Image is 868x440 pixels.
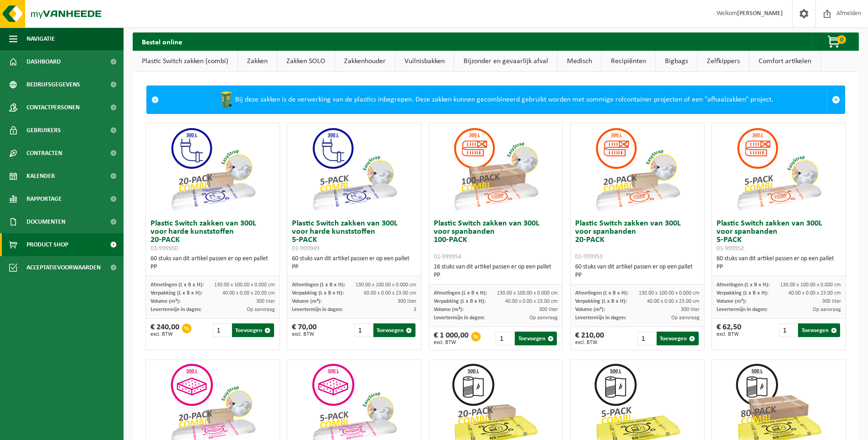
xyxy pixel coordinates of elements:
div: 60 stuks van dit artikel passen er op een pallet [151,255,275,271]
span: Verpakking (L x B x H): [575,299,627,304]
span: 3 [414,307,416,312]
span: Levertermijn in dagen: [575,315,626,321]
span: 130.00 x 100.00 x 0.000 cm [497,290,558,296]
span: Volume (m³): [151,299,180,304]
span: Dashboard [27,50,61,73]
input: 1 [213,323,231,337]
div: PP [717,263,841,271]
h3: Plastic Switch zakken van 300L voor harde kunststoffen 20-PACK [151,220,275,252]
span: Levertermijn in dagen: [717,307,767,312]
span: Verpakking (L x B x H): [434,299,485,304]
button: Toevoegen [515,332,557,345]
div: PP [292,263,416,271]
span: 130.00 x 100.00 x 0.000 cm [214,282,275,288]
span: Contactpersonen [27,96,80,119]
span: Verpakking (L x B x H): [717,290,768,296]
a: Bijzonder en gevaarlijk afval [454,51,557,72]
span: 01-999953 [575,253,603,260]
span: excl. BTW [151,332,179,337]
span: 40.00 x 0.00 x 23.00 cm [788,290,841,296]
div: € 1 000,00 [434,332,469,345]
span: Afmetingen (L x B x H): [575,290,628,296]
span: excl. BTW [292,332,317,337]
div: € 240,00 [151,323,179,337]
a: Vuilnisbakken [395,51,454,72]
a: Zelfkippers [698,51,749,72]
span: Rapportage [27,188,62,210]
button: 0 [812,32,858,51]
div: € 70,00 [292,323,317,337]
a: Bigbags [656,51,697,72]
h3: Plastic Switch zakken van 300L voor spanbanden 100-PACK [434,220,558,261]
span: 40.00 x 0.00 x 20.00 cm [222,290,275,296]
span: Op aanvraag [813,307,841,312]
div: Bij deze zakken is de verwerking van de plastics inbegrepen. Deze zakken kunnen gecombineerd gebr... [163,86,827,113]
span: 300 liter [822,299,841,304]
button: Toevoegen [798,323,840,337]
span: 01-999950 [151,245,178,252]
span: 01-999949 [292,245,319,252]
span: 300 liter [398,299,416,304]
span: Afmetingen (L x B x H): [292,282,345,288]
span: Navigatie [27,27,55,50]
span: Afmetingen (L x B x H): [717,282,770,288]
img: 01-999950 [167,123,259,215]
a: Zakken [238,51,277,72]
span: Volume (m³): [434,307,464,312]
span: Afmetingen (L x B x H): [434,290,487,296]
span: Verpakking (L x B x H): [292,290,344,296]
img: 01-999953 [592,123,683,215]
span: excl. BTW [717,332,741,337]
img: 01-999949 [308,123,400,215]
span: 01-999954 [434,253,461,260]
span: Op aanvraag [247,307,275,312]
span: Kalender [27,165,55,188]
div: PP [434,271,558,279]
span: 300 liter [256,299,275,304]
img: 01-999952 [733,123,825,215]
span: excl. BTW [434,340,469,345]
span: Op aanvraag [529,315,558,321]
span: Verpakking (L x B x H): [151,290,202,296]
a: Medisch [558,51,601,72]
span: Contracten [27,142,62,165]
button: Toevoegen [657,332,699,345]
span: 60.00 x 0.00 x 23.00 cm [364,290,416,296]
span: 130.00 x 100.00 x 0.000 cm [639,290,700,296]
h3: Plastic Switch zakken van 300L voor spanbanden 20-PACK [575,220,700,261]
span: 300 liter [539,307,558,312]
span: Bedrijfsgegevens [27,73,80,96]
span: Afmetingen (L x B x H): [151,282,204,288]
button: Toevoegen [232,323,274,337]
a: Zakkenhouder [335,51,395,72]
span: Acceptatievoorwaarden [27,256,101,279]
span: Documenten [27,210,65,233]
div: 60 stuks van dit artikel passen er op een pallet [292,255,416,271]
span: Op aanvraag [671,315,700,321]
img: 01-999954 [450,123,541,215]
div: 16 stuks van dit artikel passen er op een pallet [434,263,558,279]
span: 130.00 x 100.00 x 0.000 cm [356,282,416,288]
h2: Bestel online [133,32,191,50]
button: Toevoegen [373,323,415,337]
span: Levertermijn in dagen: [151,307,201,312]
a: Zakken SOLO [277,51,334,72]
input: 1 [779,323,797,337]
span: Volume (m³): [717,299,746,304]
span: 300 liter [681,307,700,312]
a: Recipiënten [602,51,655,72]
div: PP [151,263,275,271]
span: 01-999952 [717,245,744,252]
div: 60 stuks van dit artikel passen er op een pallet [575,263,700,279]
span: excl. BTW [575,340,604,345]
a: Plastic Switch zakken (combi) [133,51,237,72]
span: Gebruikers [27,119,61,142]
h3: Plastic Switch zakken van 300L voor spanbanden 5-PACK [717,220,841,252]
span: 0 [837,35,846,44]
span: 40.00 x 0.00 x 23.00 cm [505,299,558,304]
div: € 62,50 [717,323,741,337]
span: Levertermijn in dagen: [292,307,343,312]
div: € 210,00 [575,332,604,345]
strong: [PERSON_NAME] [737,10,783,17]
span: Levertermijn in dagen: [434,315,485,321]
